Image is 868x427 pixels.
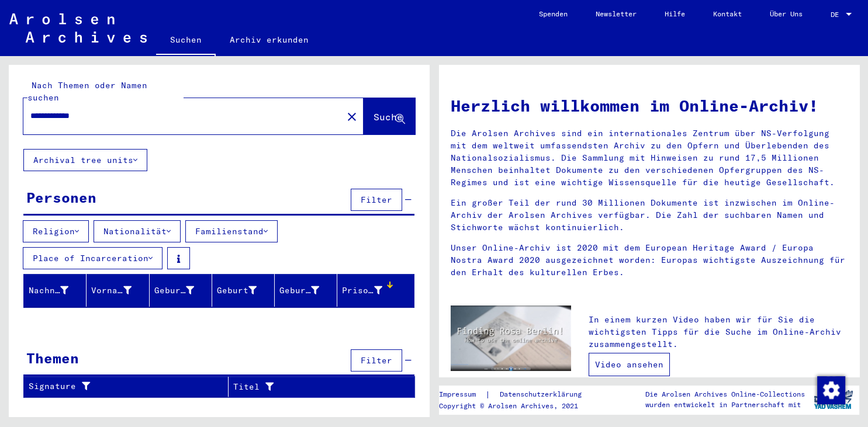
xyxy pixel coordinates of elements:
[217,284,257,297] div: Geburt‏
[817,376,845,404] div: Zustimmung ändern
[29,377,228,396] div: Signature
[439,388,596,401] div: |
[374,111,403,123] span: Suche
[451,242,848,279] p: Unser Online-Archiv ist 2020 mit dem European Heritage Award / Europa Nostra Award 2020 ausgezeic...
[275,274,337,307] mat-header-cell: Geburtsdatum
[29,284,68,297] div: Nachname
[29,281,86,300] div: Nachname
[26,348,79,369] div: Themen
[279,284,319,297] div: Geburtsdatum
[490,388,596,401] a: Datenschutzerklärung
[233,381,385,393] div: Titel
[817,376,845,404] img: Zustimmung ändern
[29,380,213,393] div: Signature
[340,105,364,128] button: Clear
[645,400,805,410] p: wurden entwickelt in Partnerschaft mit
[23,149,147,171] button: Archival tree units
[91,281,148,300] div: Vorname
[156,26,216,56] a: Suchen
[451,93,848,118] h1: Herzlich willkommen im Online-Archiv!
[216,26,323,54] a: Archiv erkunden
[337,274,413,307] mat-header-cell: Prisoner #
[217,281,274,300] div: Geburt‏
[212,274,275,307] mat-header-cell: Geburt‏
[361,355,392,366] span: Filter
[342,284,382,297] div: Prisoner #
[94,220,181,242] button: Nationalität
[154,281,212,300] div: Geburtsname
[345,110,359,124] mat-icon: close
[589,314,848,350] p: In einem kurzen Video haben wir für Sie die wichtigsten Tipps für die Suche im Online-Archiv zusa...
[26,187,96,208] div: Personen
[91,284,131,297] div: Vorname
[233,377,400,396] div: Titel
[589,353,670,376] a: Video ansehen
[185,220,278,242] button: Familienstand
[439,388,485,401] a: Impressum
[351,349,402,372] button: Filter
[645,389,805,400] p: Die Arolsen Archives Online-Collections
[351,189,402,211] button: Filter
[24,274,87,307] mat-header-cell: Nachname
[27,80,147,103] mat-label: Nach Themen oder Namen suchen
[23,247,162,269] button: Place of Incarceration
[831,11,843,19] span: DE
[23,220,89,242] button: Religion
[279,281,337,300] div: Geburtsdatum
[150,274,212,307] mat-header-cell: Geburtsname
[154,284,194,297] div: Geburtsname
[451,127,848,189] p: Die Arolsen Archives sind ein internationales Zentrum über NS-Verfolgung mit dem weltweit umfasse...
[439,401,596,411] p: Copyright © Arolsen Archives, 2021
[9,13,147,43] img: Arolsen_neg.svg
[451,306,571,371] img: video.jpg
[361,195,392,205] span: Filter
[342,281,399,300] div: Prisoner #
[451,197,848,234] p: Ein großer Teil der rund 30 Millionen Dokumente ist inzwischen im Online-Archiv der Arolsen Archi...
[811,385,855,414] img: yv_logo.png
[87,274,149,307] mat-header-cell: Vorname
[364,98,415,134] button: Suche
